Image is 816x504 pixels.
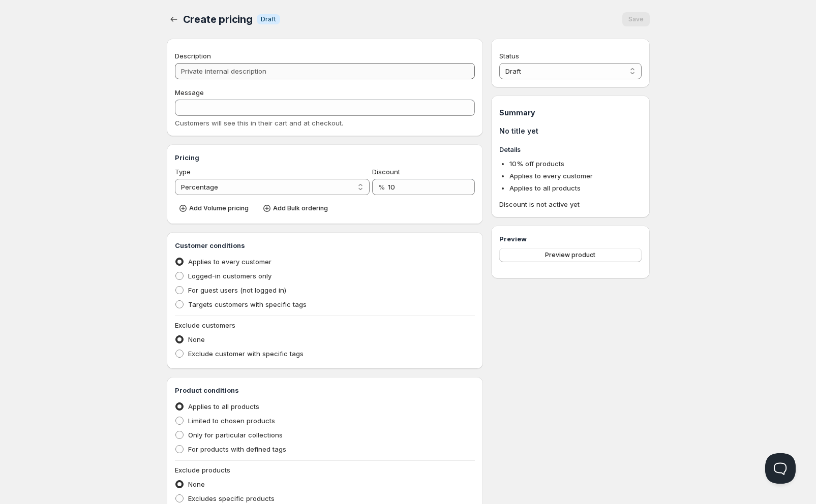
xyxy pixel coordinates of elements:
[499,144,641,154] h3: Details
[499,234,641,244] h3: Preview
[188,494,275,502] span: Excludes specific products
[499,199,641,209] span: Discount is not active yet
[175,119,343,127] span: Customers will see this in their cart and at checkout.
[175,168,191,176] span: Type
[188,417,275,425] span: Limited to chosen products
[499,126,641,136] h1: No title yet
[188,431,283,439] span: Only for particular collections
[188,300,307,308] span: Targets customers with specific tags
[509,172,593,180] span: Applies to every customer
[188,350,304,358] span: Exclude customer with specific tags
[259,201,334,215] button: Add Bulk ordering
[175,321,235,329] span: Exclude customers
[765,453,796,484] iframe: Help Scout Beacon - Open
[175,88,204,97] span: Message
[188,335,205,343] span: None
[175,152,475,163] h3: Pricing
[175,385,475,395] h3: Product conditions
[273,204,328,212] span: Add Bulk ordering
[378,183,385,191] span: %
[175,201,255,215] button: Add Volume pricing
[509,160,564,168] span: 10 % off products
[188,286,286,294] span: For guest users (not logged in)
[188,258,271,266] span: Applies to every customer
[189,204,249,212] span: Add Volume pricing
[175,52,211,60] span: Description
[499,52,519,60] span: Status
[188,480,205,488] span: None
[183,13,253,25] span: Create pricing
[175,240,475,250] h3: Customer conditions
[188,445,286,453] span: For products with defined tags
[499,248,641,262] button: Preview product
[175,63,475,79] input: Private internal description
[545,251,595,259] span: Preview product
[261,15,276,23] span: Draft
[188,272,271,280] span: Logged-in customers only
[175,466,230,474] span: Exclude products
[372,168,400,176] span: Discount
[188,402,259,411] span: Applies to all products
[509,184,581,192] span: Applies to all products
[499,108,641,118] h1: Summary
